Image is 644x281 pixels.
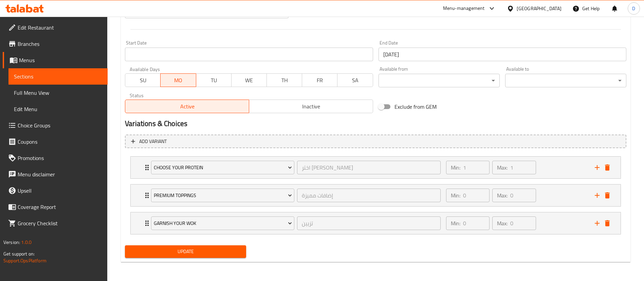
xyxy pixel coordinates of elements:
button: delete [602,190,612,200]
span: Garnish your wok [154,219,292,228]
a: Coupons [3,134,108,150]
button: MO [160,73,196,87]
button: delete [602,218,612,228]
button: add [592,190,602,200]
span: Branches [18,40,102,48]
a: Edit Restaurant [3,19,108,36]
span: TH [270,75,299,85]
span: Sections [14,72,102,81]
button: Active [125,100,249,113]
span: Choose your Protein [154,163,292,172]
span: Exclude from GEM [394,103,437,111]
li: Expand [125,209,626,237]
a: Promotions [3,150,108,166]
a: Support.OpsPlatform [3,256,47,265]
div: Menu-management [443,4,485,13]
span: Coupons [18,138,102,146]
button: SA [337,73,373,87]
a: Upsell [3,182,108,199]
span: Choice Groups [18,121,102,129]
a: Grocery Checklist [3,215,108,231]
span: Add variant [139,137,167,146]
button: Update [125,245,246,258]
a: Full Menu View [8,85,108,101]
span: MO [163,75,193,85]
span: Promotions [18,154,102,162]
button: SU [125,73,161,87]
div: Expand [131,157,621,178]
span: Edit Restaurant [18,23,102,32]
span: TU [199,75,229,85]
a: Sections [8,68,108,85]
span: Grocery Checklist [18,219,102,227]
button: Premium Toppings [151,189,294,202]
p: Max: [497,163,508,172]
a: Menu disclaimer [3,166,108,182]
span: D [632,5,635,12]
button: delete [602,162,612,173]
span: Upsell [18,187,102,195]
button: FR [302,73,337,87]
span: WE [234,75,264,85]
span: Menu disclaimer [18,170,102,178]
button: WE [231,73,267,87]
span: Full Menu View [14,89,102,97]
li: Expand [125,181,626,209]
p: Min: [451,163,460,172]
span: FR [305,75,335,85]
button: TU [196,73,232,87]
span: Get support on: [3,249,35,258]
span: Update [130,247,241,256]
a: Coverage Report [3,199,108,215]
div: [GEOGRAPHIC_DATA] [517,5,562,12]
button: add [592,218,602,228]
span: Version: [3,238,20,247]
h2: Variations & Choices [125,119,626,129]
div: Expand [131,185,621,206]
button: Choose your Protein [151,161,294,174]
div: Expand [131,212,621,234]
p: Min: [451,191,460,199]
span: Inactive [252,102,370,111]
button: Garnish your wok [151,216,294,230]
div: ​ [379,74,500,87]
span: Edit Menu [14,105,102,113]
button: add [592,162,602,173]
button: Inactive [249,100,373,113]
a: Menus [3,52,108,68]
span: SU [128,75,158,85]
span: 1.0.0 [21,238,32,247]
a: Branches [3,36,108,52]
span: Active [128,102,246,111]
button: Add variant [125,135,626,148]
a: Choice Groups [3,117,108,134]
p: Min: [451,219,460,227]
span: Menus [19,56,102,64]
li: Expand [125,154,626,181]
a: Edit Menu [8,101,108,117]
span: Coverage Report [18,203,102,211]
button: TH [266,73,302,87]
div: ​ [505,74,626,87]
p: Max: [497,191,508,199]
p: Max: [497,219,508,227]
span: Premium Toppings [154,191,292,200]
span: SA [340,75,370,85]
